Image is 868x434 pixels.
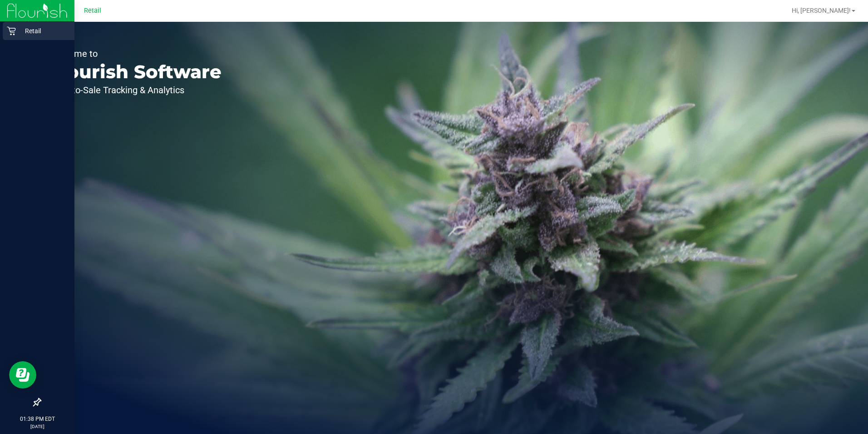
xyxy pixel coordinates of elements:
p: Flourish Software [49,63,222,81]
span: Retail [84,7,101,15]
p: [DATE] [4,423,70,430]
p: Seed-to-Sale Tracking & Analytics [49,86,222,95]
p: Welcome to [49,49,222,58]
inline-svg: Retail [7,26,16,35]
p: 01:38 PM EDT [4,415,70,423]
span: Hi, [PERSON_NAME]! [792,7,851,14]
iframe: Resource center [9,361,36,389]
p: Retail [16,25,70,36]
